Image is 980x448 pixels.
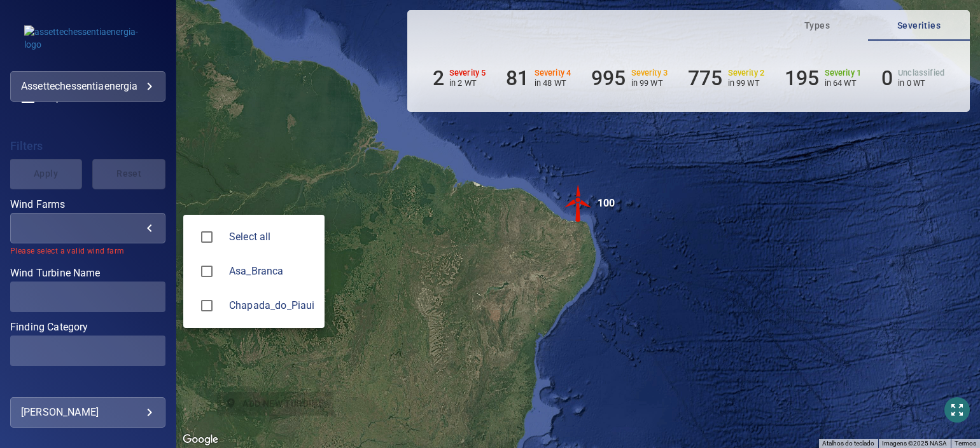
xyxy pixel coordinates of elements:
[229,264,314,279] div: Wind Farms Asa_Branca
[229,264,314,279] span: Asa_Branca
[193,292,220,319] span: Chapada_do_Piaui
[229,229,314,245] span: Select all
[193,258,220,285] span: Asa_Branca
[229,298,314,313] span: Chapada_do_Piaui
[229,298,314,313] div: Wind Farms Chapada_do_Piaui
